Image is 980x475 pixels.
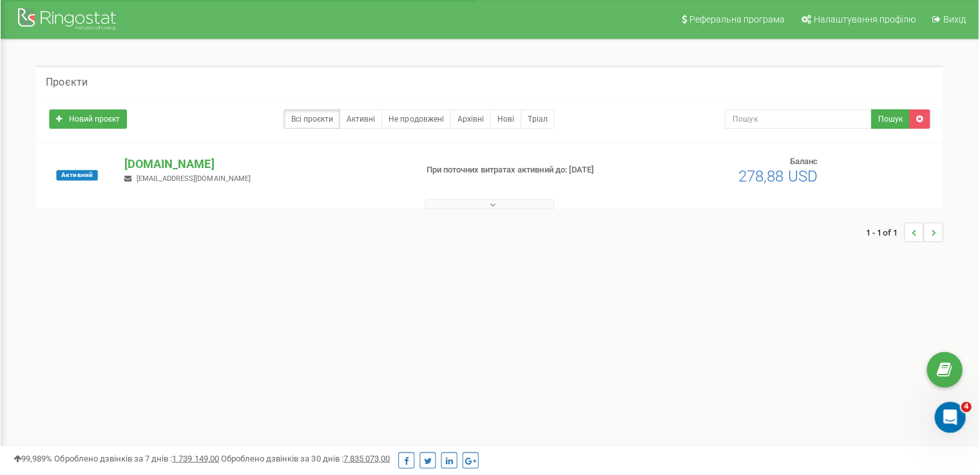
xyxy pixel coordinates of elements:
[720,109,867,128] input: Пошук
[379,109,448,128] a: Не продовжені
[341,451,387,461] u: 7 835 073,00
[685,14,780,24] span: Реферальна програма
[487,109,518,128] a: Нові
[517,109,551,128] a: Тріал
[861,221,899,241] span: 1 - 1 of 1
[53,451,217,461] span: Оброблено дзвінків за 7 днів :
[447,109,488,128] a: Архівні
[929,400,960,431] iframe: Intercom live chat
[809,14,910,24] span: Налаштування профілю
[734,167,812,185] span: 278,88 USD
[171,451,217,461] u: 1 739 149,00
[423,163,628,176] p: При поточних витратах активний до: [DATE]
[135,174,249,182] span: [EMAIL_ADDRESS][DOMAIN_NAME]
[956,400,966,410] span: 4
[937,14,960,24] span: Вихід
[123,155,402,172] p: [DOMAIN_NAME]
[219,451,387,461] span: Оброблено дзвінків за 30 днів :
[45,76,86,88] h5: Проєкти
[282,109,338,128] a: Всі проєкти
[337,109,380,128] a: Активні
[785,156,812,165] span: Баланс
[55,169,97,180] span: Активний
[48,109,126,128] a: Новий проєкт
[861,209,937,254] nav: ...
[13,451,52,461] span: 99,989%
[866,109,905,128] button: Пошук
